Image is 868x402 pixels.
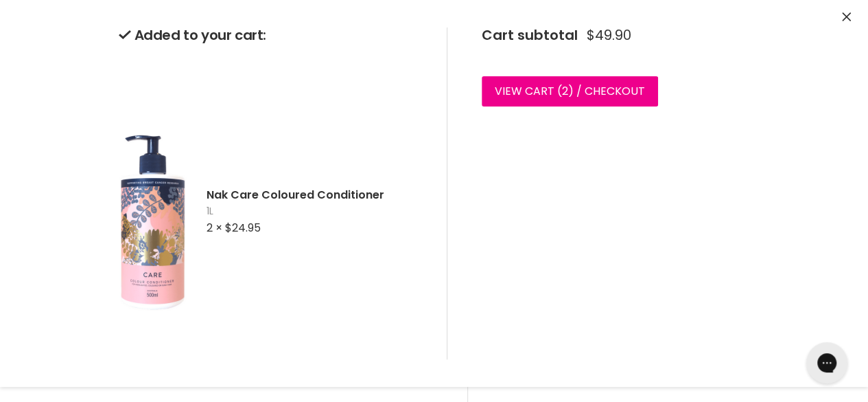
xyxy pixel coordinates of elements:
[587,27,631,43] span: $49.90
[225,220,261,236] span: $24.95
[799,337,854,388] iframe: Gorgias live chat messenger
[482,76,658,107] a: View cart (2) / Checkout
[207,205,425,219] span: 1L
[119,63,187,359] img: Nak Care Coloured Conditioner
[119,27,425,43] h2: Added to your cart:
[562,83,568,99] span: 2
[482,25,578,45] span: Cart subtotal
[842,10,851,25] button: Close
[207,220,222,236] span: 2 ×
[207,188,425,202] h2: Nak Care Coloured Conditioner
